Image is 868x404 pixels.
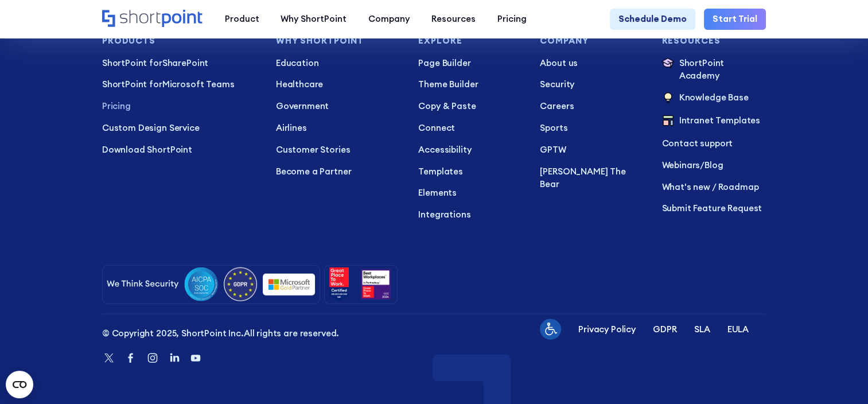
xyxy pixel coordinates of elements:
[418,78,523,91] a: Theme Builder
[540,100,644,113] a: Careers
[102,57,162,68] span: ShortPoint for
[540,165,644,191] a: [PERSON_NAME] The Bear
[679,114,760,129] p: Intranet Templates
[102,327,339,340] p: All rights are reserved.
[653,323,676,336] a: GDPR
[540,57,644,70] a: About us
[497,13,527,26] div: Pricing
[102,328,244,339] span: © Copyright 2025, ShortPoint Inc.
[418,187,523,200] a: Elements
[357,9,421,30] a: Company
[661,137,766,150] a: Contact support
[578,323,636,336] a: Privacy Policy
[102,36,259,46] h3: Products
[168,352,181,366] a: Linkedin
[418,165,523,178] a: Templates
[276,57,401,70] a: Education
[124,352,138,366] a: Facebook
[102,78,259,91] a: ShortPoint forMicrosoft Teams
[102,79,162,90] span: ShortPoint for
[276,143,401,157] a: Customer Stories
[276,165,401,178] a: Become a Partner
[281,13,347,26] div: Why ShortPoint
[486,9,538,30] a: Pricing
[102,122,259,135] a: Custom Design Service
[811,349,868,404] div: Widget de chat
[704,160,723,170] a: Blog
[540,78,644,91] a: Security
[421,9,486,30] a: Resources
[270,9,357,30] a: Why ShortPoint
[6,371,33,398] button: Open CMP widget
[214,9,270,30] a: Product
[661,36,766,46] h3: Resources
[102,57,259,70] a: ShortPoint forSharePoint
[540,122,644,135] a: Sports
[189,352,203,366] a: Youtube
[661,114,766,129] a: Intranet Templates
[224,13,259,26] div: Product
[811,349,868,404] iframe: Chat Widget
[102,78,259,91] p: Microsoft Teams
[661,159,766,172] p: /
[102,143,259,157] a: Download ShortPoint
[102,351,116,366] a: Twitter
[418,143,523,157] a: Accessibility
[418,36,523,46] h3: Explore
[418,100,523,113] a: Copy & Paste
[540,143,644,157] a: GPTW
[418,122,523,135] a: Connect
[368,13,410,26] div: Company
[694,323,710,336] a: SLA
[610,9,695,30] a: Schedule Demo
[679,57,766,83] p: ShortPoint Academy
[146,352,159,366] a: Instagram
[102,57,259,70] p: SharePoint
[704,9,766,30] a: Start Trial
[661,91,766,106] a: Knowledge Base
[661,160,700,170] a: Webinars
[418,208,523,222] a: Integrations
[661,181,766,194] p: What's new / Roadmap
[276,122,401,135] a: Airlines
[276,78,401,91] a: Healthcare
[679,91,749,106] p: Knowledge Base
[431,13,476,26] div: Resources
[276,36,401,46] h3: Why Shortpoint
[727,323,749,336] a: EULA
[661,202,766,215] a: Submit Feature Request
[661,57,766,83] a: ShortPoint Academy
[102,10,203,28] a: Home
[276,100,401,113] a: Government
[102,100,259,113] a: Pricing
[418,57,523,70] a: Page Builder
